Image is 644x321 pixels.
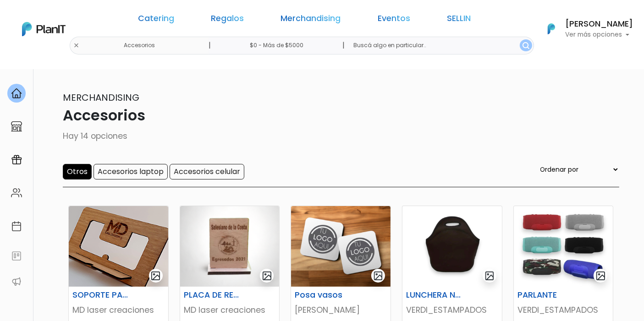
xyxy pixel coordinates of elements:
[281,15,341,26] a: Merchandising
[72,304,165,316] p: MD laser creaciones
[138,15,174,26] a: Catering
[289,290,358,300] h6: Posa vasos
[73,43,79,49] img: close-6986928ebcb1d6c9903e3b54e860dbc4d054630f23adef3a32610726dff6a82b.svg
[406,304,498,316] p: VERDI_ESTAMPADOS
[342,40,345,51] p: |
[595,271,606,281] img: gallery-light
[11,276,22,287] img: partners-52edf745621dab592f3b2c58e3bca9d71375a7ef29c3b500c9f145b62cc070d4.svg
[291,206,391,287] img: thumb_WhatsApp_Image_2023-07-08_at_21.31-PhotoRoom__1_.png
[11,121,22,132] img: marketplace-4ceaa7011d94191e9ded77b95e3339b90024bf715f7c57f8cf31f2d8c509eaba.svg
[11,88,22,99] img: home-e721727adea9d79c4d83392d1f703f7f8bce08238fde08b1acbfd93340b81755.svg
[523,42,529,49] img: search_button-432b6d5273f82d61273b3651a40e1bd1b912527efae98b1b7a1b2c0702e16a8d.svg
[541,19,561,39] img: PlanIt Logo
[565,32,633,38] p: Ver más opciones
[25,104,619,126] p: Accesorios
[25,91,619,104] p: Merchandising
[517,304,610,316] p: VERDI_ESTAMPADOS
[514,206,613,287] img: thumb_2000___2000-Photoroom_-_2024-09-26T150532.072.jpg
[94,164,168,180] input: Accesorios laptop
[22,22,66,36] img: PlanIt Logo
[484,271,495,281] img: gallery-light
[170,164,244,180] input: Accesorios celular
[178,290,247,300] h6: PLACA DE RECONOCIMIENTO EN MADERA
[378,15,410,26] a: Eventos
[150,271,161,281] img: gallery-light
[11,250,22,261] img: feedback-78b5a0c8f98aac82b08bfc38622c3050aee476f2c9584af64705fc4e61158814.svg
[211,15,244,26] a: Regalos
[67,290,136,300] h6: SOPORTE PARA TABLET EN MADERA
[565,20,633,28] h6: [PERSON_NAME]
[184,304,276,316] p: MD laser creaciones
[373,271,384,281] img: gallery-light
[536,17,633,41] button: PlanIt Logo [PERSON_NAME] Ver más opciones
[11,187,22,198] img: people-662611757002400ad9ed0e3c099ab2801c6687ba6c219adb57efc949bc21e19d.svg
[346,37,534,54] input: Buscá algo en particular..
[11,154,22,165] img: campaigns-02234683943229c281be62815700db0a1741e53638e28bf9629b52c665b00959.svg
[11,221,22,232] img: calendar-87d922413cdce8b2cf7b7f5f62616a5cf9e4887200fb71536465627b3292af00.svg
[512,290,581,300] h6: PARLANTE
[262,271,272,281] img: gallery-light
[47,9,132,27] div: ¿Necesitás ayuda?
[401,290,469,300] h6: LUNCHERA NEOPRENO
[447,15,471,26] a: SELLIN
[295,304,387,316] p: [PERSON_NAME]
[63,164,92,180] input: Otros
[180,206,280,287] img: thumb_Placa_de_reconocimiento_en_Madera-PhotoRoom.png
[25,130,619,142] p: Hay 14 opciones
[402,206,502,287] img: thumb_Captura_de_pantalla_2024-08-21_125216.png
[69,206,168,287] img: thumb_04_SoporteTablet.png
[209,40,211,51] p: |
